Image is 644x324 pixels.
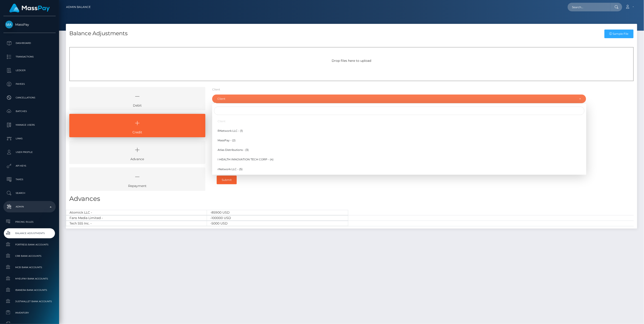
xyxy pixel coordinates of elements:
[5,253,54,259] span: CRB Bank Accounts
[69,141,205,164] a: Advance
[9,4,50,12] img: MassPay Logo
[5,299,54,304] span: JustWallet Bank Accounts
[66,215,207,221] div: Fans Media Limited -
[218,148,249,152] span: Atlas Distributions - (3)
[5,21,13,28] img: MassPay
[5,219,54,224] span: Pricing Rules
[5,265,54,270] span: MCB Bank Accounts
[3,22,56,27] span: MassPay
[568,3,610,11] input: Search...
[332,59,371,63] span: Drop files here to upload
[5,203,54,210] p: Admin
[3,174,56,185] a: Taxes
[66,210,207,215] div: Atomick LLC -
[69,194,634,203] h3: Advances
[69,167,205,191] a: Repayment
[3,187,56,199] a: Search
[3,201,56,212] a: Admin
[218,157,274,162] span: I HEALTH INNOVATION TECH CORP - (4)
[207,215,348,221] div: -100000 USD
[69,87,205,110] a: Debit
[212,95,586,103] button: Client
[207,210,348,215] div: -85900 USD
[604,30,634,38] a: Sample File
[5,135,54,142] p: Links
[5,108,54,115] p: Batches
[5,231,54,236] span: Balance Adjustments
[214,107,584,115] input: Search
[207,221,348,226] div: -5000 USD
[3,274,56,284] a: MyEUPay Bank Accounts
[5,276,54,281] span: MyEUPay Bank Accounts
[5,176,54,183] p: Taxes
[66,2,91,12] a: Admin Balance
[5,122,54,128] p: Manage Users
[5,190,54,197] p: Search
[217,176,237,184] button: Submit
[3,37,56,49] a: Dashboard
[3,133,56,144] a: Links
[5,310,54,315] span: Inventory
[217,97,576,101] div: Client
[3,78,56,90] a: Payees
[5,149,54,156] p: User Profile
[5,81,54,87] p: Payees
[3,119,56,131] a: Manage Users
[212,87,220,92] label: Client
[3,106,56,117] a: Batches
[5,287,54,293] span: Ibanera Bank Accounts
[69,30,128,37] h4: Balance Adjustments
[3,65,56,76] a: Ledger
[5,67,54,74] p: Ledger
[69,114,205,137] a: Credit
[5,40,54,47] p: Dashboard
[3,160,56,172] a: API Keys
[218,138,236,142] span: MassPay - (2)
[3,251,56,261] a: CRB Bank Accounts
[3,308,56,318] a: Inventory
[5,53,54,60] p: Transactions
[5,242,54,247] span: Fortress Bank Accounts
[3,297,56,306] a: JustWallet Bank Accounts
[3,92,56,103] a: Cancellations
[3,147,56,158] a: User Profile
[3,262,56,272] a: MCB Bank Accounts
[5,162,54,169] p: API Keys
[3,240,56,249] a: Fortress Bank Accounts
[5,94,54,101] p: Cancellations
[3,285,56,295] a: Ibanera Bank Accounts
[3,217,56,227] a: Pricing Rules
[3,228,56,238] a: Balance Adjustments
[218,129,243,133] span: RNetwork LLC - (1)
[3,51,56,62] a: Transactions
[66,221,207,226] div: Tech 555 Inc. -
[218,167,243,171] span: rNetwork LLC - (5)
